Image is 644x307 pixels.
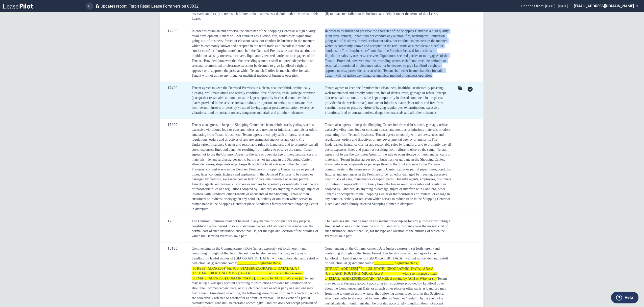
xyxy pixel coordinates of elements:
span: Provided, however, that the preceding sentence shall not preclude periodic or seasonal promotiona... [192,59,313,73]
span: 17400 [167,82,178,94]
span: Tenant agrees to comply with all laws, rules and regulations, orders and directives of any govern... [325,133,452,152]
span: Tenant agrees to keep the Demised Premises in a clean, neat, healthful, aesthetically pleasing, w... [192,86,315,115]
span: nd [358,266,361,269]
span: Tenant agrees not to use the Common Areas for the sale or open storage of merchandise, carts or m... [192,148,318,162]
span: Updates report: Fnrp's Retail Lease Form version 00032 [101,4,199,9]
span: Commencing on the Commencement Date (unless expressly set forth herein) and continuing throughout... [192,247,319,266]
span: Tenant may set up a Versapay account according to instructions provided by Landlord on or about t... [325,277,448,296]
span: [EMAIL_ADDRESS][DOMAIN_NAME] [328,277,388,281]
span: The Demised Premises shall not be used in any manner or occupied for any purpose constituting a f... [192,220,318,238]
span: Tenant further agrees not to burn trash or garbage in the Shopping Center; allow deliveries, ship... [325,158,452,206]
span: Flr, [US_STATE][GEOGRAPHIC_DATA], ABA #[US_BANK_ROUTING_MICR], Acct #__________, with a remittanc... [192,267,304,280]
span: 18100 [167,243,178,255]
span: to collect the Minimum Rent and the other rents and charges herein reserved, and/or (ii) [325,7,449,16]
span: Tenant also agrees to keep the Shopping Center free from debris, trash, garbage, refuse, excessiv... [325,123,451,137]
a: 5 [441,292,443,296]
span: 17600 [167,119,178,131]
span: to treat such failure to do business as a default under the terms of this Lease. [330,12,438,16]
span: Tenant also agrees to keep the Shopping Center free from debris, trash, garbage, refuse, excessiv... [192,123,317,137]
span: 17800 [167,215,178,227]
span: Changes from: [DATE] - [DATE] [522,4,568,8]
span: Account Name: [352,261,374,265]
span: Tenant agrees to comply with all laws, rules and regulations, orders and directives of any govern... [192,133,318,152]
span: , if paying by ACH or Wire, or (ii) [388,277,437,281]
span: [EMAIL_ADDRESS][DOMAIN_NAME] [194,277,255,280]
label: Help [625,294,633,301]
span: Flr, [US_STATE][GEOGRAPHIC_DATA], ABA #[US_BANK_ROUTING_MICR], Acct #__________, with a remittanc... [325,267,438,281]
span: The Premises shall not be used in any manner or occupied for any purpose constituting a fire haza... [325,220,451,238]
span: Tenant further agrees not to burn trash or garbage in the Shopping Center; allow deliveries, ship... [192,158,319,211]
span: to collect the Minimum Rent and the other rents and charges herein reserved, and/or (ii) [192,7,315,16]
span: Tenant may set up a Versapay account according to instructions provided by Landlord on or about t... [192,277,314,295]
span: 17200 [167,25,178,37]
span: ___________, Signature Bank, [STREET_ADDRESS] [325,261,419,271]
span: Tenant will not utilize any illegal or unethical method of business operation. [325,74,433,77]
span: Tenant agrees not to use the Common Areas for the sale or open storage of merchandise, carts or m... [325,148,452,162]
span: Account Name: [215,261,237,265]
span: Provided, however, that the preceding sentence shall not preclude periodic or seasonal promotiona... [325,59,447,73]
span: Tenant agrees to keep the Premises in a clean, neat, healthful, aesthetically pleasing, well-main... [325,86,447,115]
span: In order to establish and preserve the character of the Shopping Center as a high quality retail ... [325,29,450,63]
span: , if paying by ACH or Wire, or (ii) [255,277,303,280]
span: ___________, Signature Bank, [STREET_ADDRESS] [192,261,281,270]
span: Commencing on the Commencement Date (unless expressly set forth herein) and continuing throughout... [325,247,449,266]
button: Help [611,292,639,303]
span: Tenant will not utilize any illegal or unethical method of business operation. [192,74,300,77]
span: In order to establish and preserve the character of the Shopping Center as a high quality retail ... [192,29,316,63]
span: nd [225,266,227,269]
